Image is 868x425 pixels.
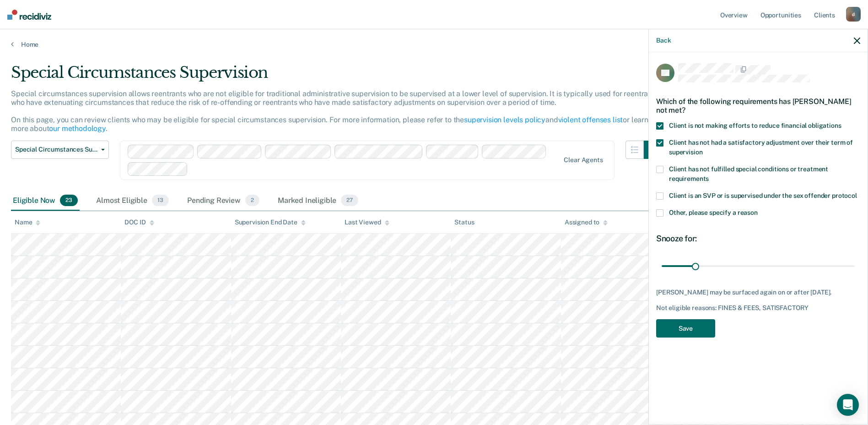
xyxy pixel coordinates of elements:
[669,192,857,199] span: Client is an SVP or is supervised under the sex offender protocol
[564,156,603,164] div: Clear agents
[15,146,97,153] span: Special Circumstances Supervision
[669,165,828,182] span: Client has not fulfilled special conditions or treatment requirements
[11,89,658,133] p: Special circumstances supervision allows reentrants who are not eligible for traditional administ...
[558,115,623,124] a: violent offenses list
[656,234,860,244] div: Snooze for:
[49,124,106,133] a: our methodology
[7,10,51,20] img: Recidiviz
[341,195,358,207] span: 27
[60,195,78,207] span: 23
[454,218,474,226] div: Status
[11,40,857,49] a: Home
[656,37,671,44] button: Back
[15,218,40,226] div: Name
[846,7,861,22] div: d
[837,394,859,416] div: Open Intercom Messenger
[464,115,545,124] a: supervision levels policy
[656,319,715,338] button: Save
[656,90,860,122] div: Which of the following requirements has [PERSON_NAME] not met?
[669,139,853,156] span: Client has not had a satisfactory adjustment over their term of supervision
[11,63,662,89] div: Special Circumstances Supervision
[245,195,259,207] span: 2
[235,218,306,226] div: Supervision End Date
[276,191,360,211] div: Marked Ineligible
[669,209,758,216] span: Other, please specify a reason
[669,122,841,129] span: Client is not making efforts to reduce financial obligations
[656,289,860,296] div: [PERSON_NAME] may be surfaced again on or after [DATE].
[152,195,169,207] span: 13
[11,191,80,211] div: Eligible Now
[565,218,608,226] div: Assigned to
[94,191,171,211] div: Almost Eligible
[185,191,261,211] div: Pending Review
[656,304,860,312] div: Not eligible reasons: FINES & FEES, SATISFACTORY
[124,218,154,226] div: DOC ID
[345,218,389,226] div: Last Viewed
